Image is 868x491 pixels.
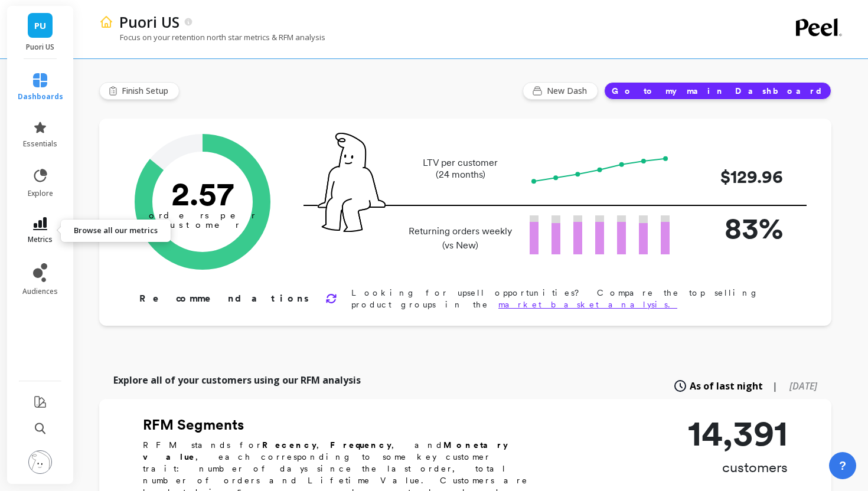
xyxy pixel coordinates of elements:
img: header icon [99,15,113,29]
p: 14,391 [688,415,788,451]
p: Puori US [19,42,62,52]
span: [DATE] [789,379,817,392]
button: ? [829,452,856,479]
tspan: customer [165,220,240,230]
p: Looking for upsell opportunities? Compare the top selling product groups in the [351,287,794,310]
button: Finish Setup [99,82,180,100]
b: Recency [262,440,316,450]
img: pal seatted on line [318,133,386,232]
span: metrics [28,235,53,244]
img: profile picture [28,450,52,474]
p: customers [688,458,788,477]
p: Recommendations [139,292,311,306]
p: 83% [688,206,783,250]
span: essentials [23,139,57,149]
button: New Dash [523,82,598,100]
p: Puori US [119,12,180,32]
a: market basket analysis. [498,300,677,309]
p: LTV per customer (24 months) [405,157,515,181]
p: $129.96 [688,163,783,190]
span: explore [28,189,53,198]
button: Go to my main Dashboard [604,82,831,100]
span: New Dash [547,85,590,97]
span: dashboards [18,92,63,102]
span: As of last night [690,379,763,393]
b: Frequency [330,440,391,450]
span: Finish Setup [122,85,172,97]
text: 2.57 [171,174,234,213]
span: audiences [22,287,58,296]
span: | [772,379,778,393]
span: ? [839,457,846,474]
span: PU [34,19,46,32]
p: Explore all of your customers using our RFM analysis [113,373,361,387]
tspan: orders per [149,210,256,221]
h2: RFM Segments [143,415,544,434]
p: Focus on your retention north star metrics & RFM analysis [99,32,325,42]
p: Returning orders weekly (vs New) [405,224,515,253]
